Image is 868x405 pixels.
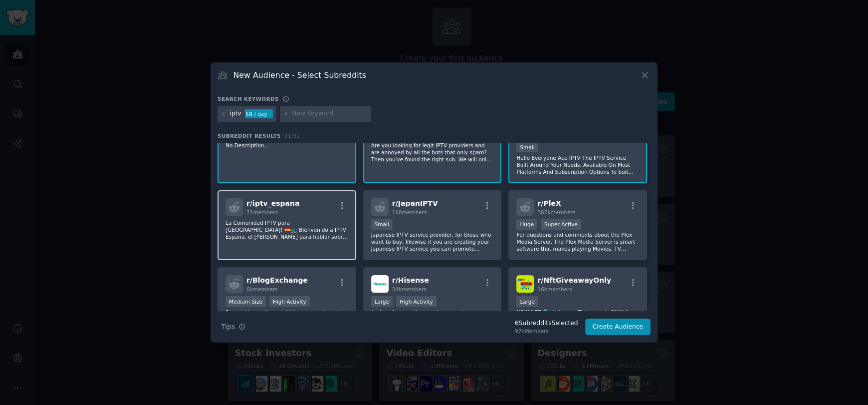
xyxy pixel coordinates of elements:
[371,275,389,293] img: Hisense
[541,219,581,230] div: Super Active
[221,322,235,332] span: Tips
[392,276,429,284] span: r/ Hisense
[284,133,300,139] span: 31 / 32
[537,286,572,292] span: 16k members
[371,309,494,330] p: A place for questions and comments on Hisense products. All feedback is welcome. Monitored by His...
[225,296,266,307] div: Medium Size
[585,319,651,336] button: Create Audience
[515,319,578,328] div: 6 Subreddit s Selected
[516,231,639,252] p: For questions and comments about the Plex Media Server. The Plex Media Server is smart software t...
[516,275,534,293] img: NftGiveawayOnly
[392,199,438,207] span: r/ JapanIPTV
[537,209,575,215] span: 367k members
[392,286,427,292] span: 34k members
[371,142,494,163] p: Are you looking for legit IPTV providers and are annoyed by all the bots that only spam? Then you...
[245,109,273,118] div: 58 / day
[217,132,281,139] span: Subreddit Results
[371,219,393,230] div: Small
[516,309,639,330] p: NEW NFT 🌎 Welcome, This page is ONLY for promoting your NFT art and GIVEAWAYS. Scammers will get ...
[225,142,348,149] p: No Description...
[392,209,427,215] span: 160 members
[516,154,639,175] p: Hello Everyone Ace IPTV The IPTV Service Built Around Your Needs. Available On Most Platforms And...
[233,70,366,80] h3: New Audience - Select Subreddits
[516,296,538,307] div: Large
[537,276,611,284] span: r/ NftGiveawayOnly
[269,296,310,307] div: High Activity
[537,199,561,207] span: r/ PleX
[246,276,308,284] span: r/ BlogExchange
[225,309,348,330] p: For aspiring writers and bloggers, a place to link to your work and see how it fares in an open c...
[246,286,278,292] span: 6k members
[230,109,241,118] div: iptv
[246,199,299,207] span: r/ iptv_espana
[292,109,368,118] input: New Keyword
[396,296,436,307] div: High Activity
[516,142,538,152] div: Small
[225,219,348,240] p: La Comunidad IPTV para [GEOGRAPHIC_DATA]! 🇪🇸📺 Bienvenido a IPTV España, el [PERSON_NAME] para hab...
[217,95,279,102] h3: Search keywords
[371,231,494,252] p: Japanese IPTV service provider, for those who want to buy, likewise if you are creating your Japa...
[246,209,278,215] span: 71 members
[217,318,249,336] button: Tips
[371,296,393,307] div: Large
[516,219,537,230] div: Huge
[515,328,578,335] div: 97k Members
